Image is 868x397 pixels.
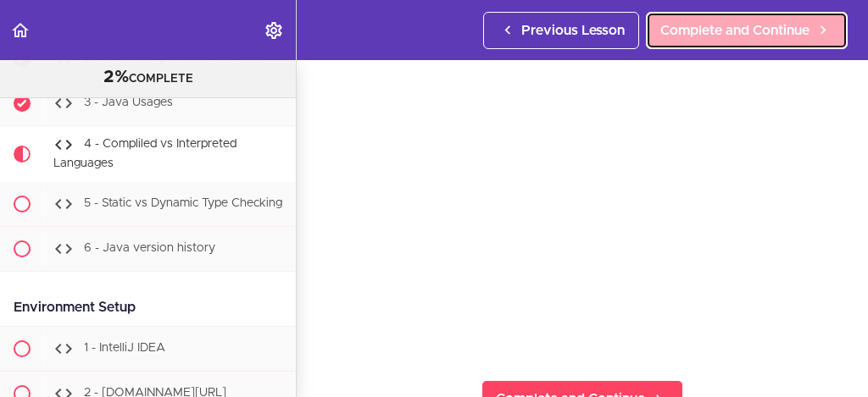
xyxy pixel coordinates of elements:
span: Complete and Continue [660,20,810,41]
span: 4 - Compliled vs Interpreted Languages [53,138,236,169]
a: Previous Lesson [483,12,639,49]
span: 6 - Java version history [84,242,215,254]
svg: Back to course curriculum [10,20,31,41]
span: Previous Lesson [521,20,625,41]
a: Complete and Continue [646,12,848,49]
svg: Settings Menu [264,20,284,41]
div: COMPLETE [21,67,275,89]
span: 1 - IntelliJ IDEA [84,342,165,354]
span: 5 - Static vs Dynamic Type Checking [84,197,282,209]
span: 3 - Java Usages [84,96,173,108]
span: 2% [103,69,129,85]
